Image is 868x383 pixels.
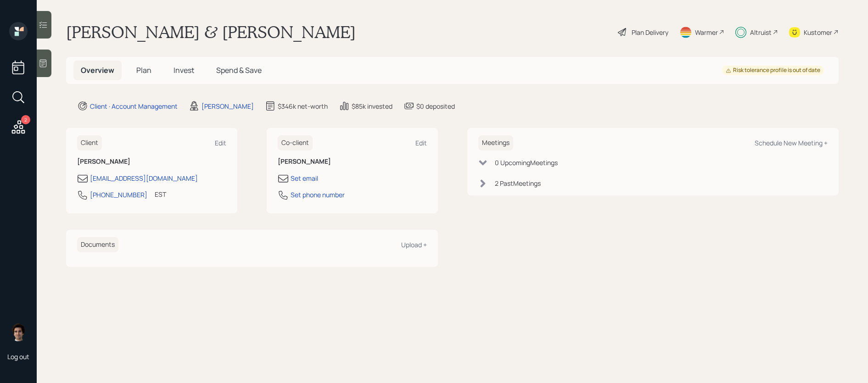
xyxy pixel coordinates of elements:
div: Edit [415,139,427,147]
div: Schedule New Meeting + [755,139,828,147]
h6: [PERSON_NAME] [77,158,226,166]
div: Edit [215,139,226,147]
div: [PHONE_NUMBER] [90,190,147,200]
img: harrison-schaefer-headshot-2.png [9,323,28,341]
div: 2 [21,115,30,124]
div: 2 Past Meeting s [495,178,541,188]
div: Altruist [750,28,772,37]
div: 0 Upcoming Meeting s [495,158,558,167]
div: Warmer [695,28,718,37]
div: $346k net-worth [278,101,328,111]
span: Invest [174,65,194,75]
h6: Client [77,135,102,150]
div: Risk tolerance profile is out of date [726,67,820,74]
h1: [PERSON_NAME] & [PERSON_NAME] [66,22,356,42]
div: $0 deposited [416,101,455,111]
div: [EMAIL_ADDRESS][DOMAIN_NAME] [90,173,198,183]
div: Plan Delivery [632,28,668,37]
h6: Co-client [278,135,313,150]
h6: Meetings [478,135,513,150]
div: Set email [291,173,318,183]
span: Plan [136,65,151,75]
div: $85k invested [352,101,392,111]
div: Upload + [401,240,427,249]
span: Spend & Save [216,65,262,75]
div: Set phone number [291,190,345,200]
span: Overview [81,65,114,75]
div: Client · Account Management [90,101,178,111]
h6: Documents [77,237,118,252]
div: Kustomer [804,28,832,37]
div: Log out [7,352,29,361]
h6: [PERSON_NAME] [278,158,427,166]
div: [PERSON_NAME] [202,101,254,111]
div: EST [155,189,166,199]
